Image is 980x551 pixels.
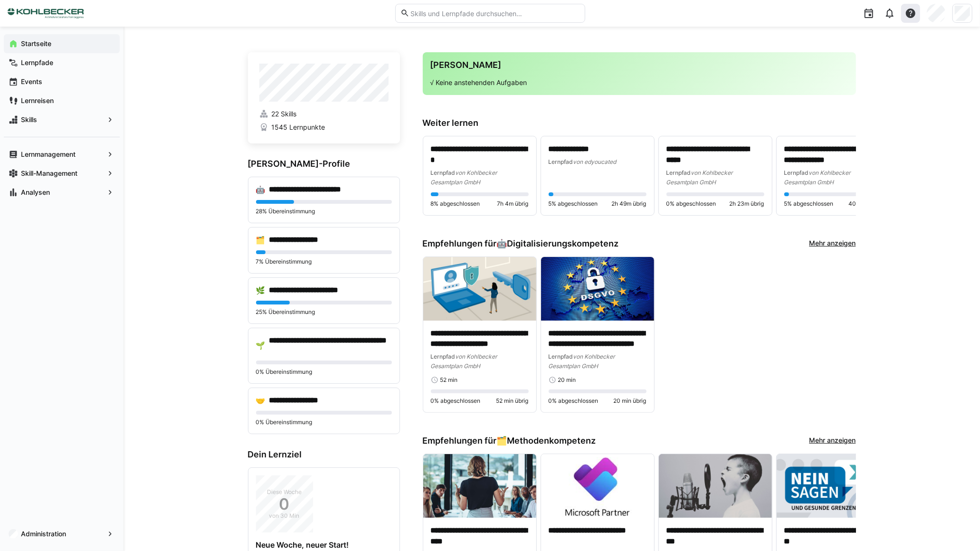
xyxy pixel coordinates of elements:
span: 52 min [440,376,458,384]
div: 🌿 [256,285,266,295]
span: 8% abgeschlossen [431,200,480,208]
a: Mehr anzeigen [809,436,856,446]
h4: Neue Woche, neuer Start! [256,540,392,550]
p: √ Keine anstehenden Aufgaben [430,78,848,87]
span: 2h 23m übrig [730,200,764,208]
div: 🗂️ [256,235,266,245]
span: 0% abgeschlossen [666,200,716,208]
span: Lernpfad [666,169,691,176]
img: image [541,454,654,518]
span: 5% abgeschlossen [549,200,598,208]
p: 7% Übereinstimmung [256,258,392,266]
span: 2h 49m übrig [612,200,647,208]
div: 🤝 [256,396,266,405]
span: von edyoucated [573,158,617,165]
span: 1545 Lernpunkte [271,123,325,132]
h3: Empfehlungen für [423,436,596,446]
div: 🤖 [256,185,266,194]
span: Lernpfad [549,353,573,360]
p: 0% Übereinstimmung [256,418,392,426]
a: Mehr anzeigen [809,238,856,249]
span: 20 min [558,376,576,384]
p: 0% Übereinstimmung [256,368,392,376]
span: Lernpfad [431,353,456,360]
span: 20 min übrig [614,397,647,405]
span: Lernpfad [431,169,456,176]
h3: Empfehlungen für [423,238,619,249]
span: 0% abgeschlossen [431,397,481,405]
img: image [423,454,536,518]
span: von Kohlbecker Gesamtplan GmbH [549,353,615,370]
span: von Kohlbecker Gesamtplan GmbH [784,169,851,186]
span: von Kohlbecker Gesamtplan GmbH [666,169,733,186]
img: image [659,454,772,518]
img: image [777,454,890,518]
span: 5% abgeschlossen [784,200,834,208]
span: 0% abgeschlossen [549,397,599,405]
span: Lernpfad [549,158,573,165]
span: von Kohlbecker Gesamtplan GmbH [431,169,497,186]
img: image [541,257,654,321]
div: 🌱 [256,341,266,350]
h3: [PERSON_NAME] [430,60,848,70]
span: Methodenkompetenz [507,436,596,446]
span: 7h 4m übrig [497,200,529,208]
a: 22 Skills [259,109,389,119]
img: image [423,257,536,321]
h3: [PERSON_NAME]-Profile [248,159,400,169]
span: Digitalisierungskompetenz [507,238,619,249]
p: 28% Übereinstimmung [256,208,392,215]
span: Lernpfad [784,169,809,176]
span: 52 min übrig [496,397,529,405]
input: Skills und Lernpfade durchsuchen… [409,9,580,18]
span: 22 Skills [271,109,296,119]
div: 🤖 [497,238,619,249]
div: 🗂️ [497,436,596,446]
h3: Weiter lernen [423,118,856,128]
p: 25% Übereinstimmung [256,308,392,316]
h3: Dein Lernziel [248,449,400,460]
span: 40 min übrig [849,200,882,208]
span: von Kohlbecker Gesamtplan GmbH [431,353,497,370]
